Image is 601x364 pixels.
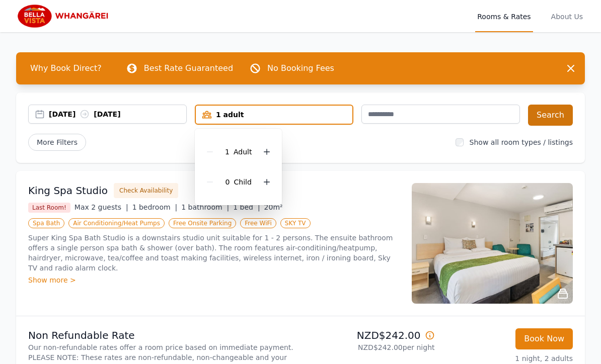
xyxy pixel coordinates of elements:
span: Why Book Direct? [22,58,110,78]
span: Max 2 guests | [74,203,128,211]
span: 0 [226,178,230,186]
label: Show all room types / listings [470,138,573,146]
div: [DATE] [DATE] [49,109,186,119]
p: Non Refundable Rate [28,328,296,342]
p: NZD$242.00 per night [305,342,435,352]
p: NZD$242.00 [305,328,435,342]
span: SKY TV [280,218,311,228]
span: Child [234,178,252,186]
span: Spa Bath [28,218,64,228]
img: Bella Vista Whangarei [16,4,113,28]
span: 1 bed | [233,203,260,211]
div: Show more > [28,275,400,285]
span: More Filters [28,134,86,151]
button: Check Availability [114,183,178,198]
div: 1 adult [196,110,352,120]
span: 20m² [264,203,283,211]
h3: King Spa Studio [28,184,108,198]
span: Air Conditioning/Heat Pumps [68,218,165,228]
span: Adult [234,148,252,156]
span: Free WiFi [240,218,276,228]
button: Search [528,105,573,126]
span: 1 bathroom | [181,203,229,211]
button: Book Now [515,328,573,349]
p: 1 night, 2 adults [443,353,573,363]
p: No Booking Fees [267,62,334,74]
span: Last Room! [28,203,70,213]
span: 1 bedroom | [132,203,178,211]
span: 1 [225,148,230,156]
p: Super King Spa Bath Studio is a downstairs studio unit suitable for 1 - 2 persons. The ensuite ba... [28,233,400,273]
span: Free Onsite Parking [169,218,236,228]
p: Best Rate Guaranteed [144,62,233,74]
